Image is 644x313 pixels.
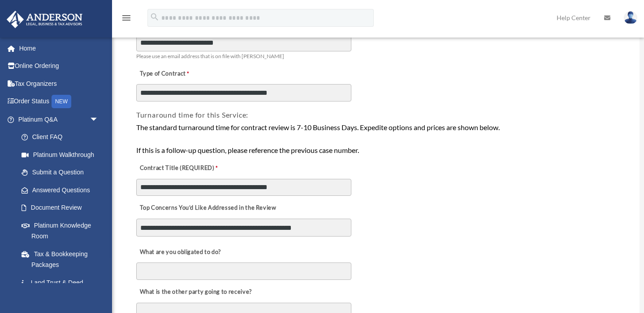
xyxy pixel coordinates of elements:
img: User Pic [624,11,637,24]
div: NEW [52,95,71,108]
a: Tax Organizers [6,75,112,93]
a: Platinum Walkthrough [13,146,112,164]
a: Document Review [13,199,108,217]
i: menu [121,13,132,23]
a: Platinum Q&Aarrow_drop_down [6,110,112,128]
a: Land Trust & Deed Forum [13,274,112,302]
label: Type of Contract [136,68,226,80]
a: menu [121,16,132,23]
a: Order StatusNEW [6,93,112,111]
label: Top Concerns You’d Like Addressed in the Review [136,202,279,215]
span: Turnaround time for this Service: [136,110,248,119]
a: Platinum Knowledge Room [13,216,112,245]
span: arrow_drop_down [90,110,108,129]
a: Answered Questions [13,181,112,199]
label: What are you obligated to do? [136,246,226,258]
label: Contract Title (REQUIRED) [136,162,226,174]
span: Please use an email address that is on file with [PERSON_NAME] [136,53,284,59]
a: Submit a Question [13,164,112,182]
a: Tax & Bookkeeping Packages [13,245,112,274]
a: Online Ordering [6,57,112,75]
i: search [150,12,160,22]
div: The standard turnaround time for contract review is 7-10 Business Days. Expedite options and pric... [136,122,618,156]
a: Client FAQ [13,128,112,146]
a: Home [6,39,112,57]
label: What is the other party going to receive? [136,286,254,298]
img: Anderson Advisors Platinum Portal [4,11,85,28]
